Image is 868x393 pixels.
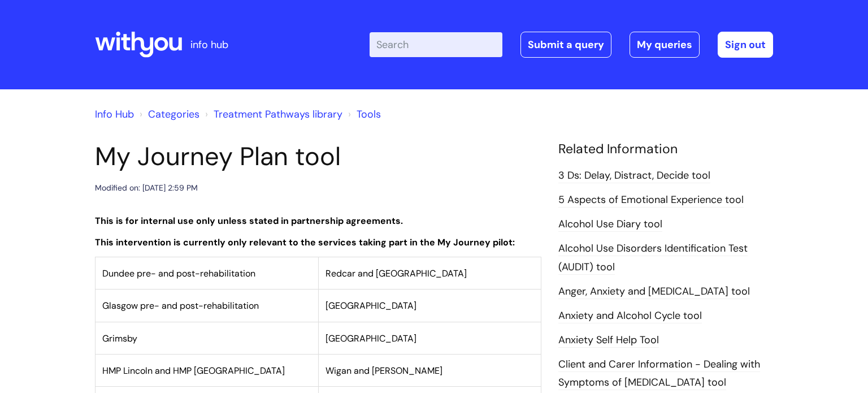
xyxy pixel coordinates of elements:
h4: Related Information [558,141,773,157]
li: Solution home [137,105,199,123]
strong: This intervention is currently only relevant to the services taking part in the My Journey pilot: [95,236,515,248]
strong: This is for internal use only unless stated in partnership agreements. [95,215,403,227]
a: Submit a query [520,32,611,58]
span: [GEOGRAPHIC_DATA] [325,300,416,312]
p: info hub [190,36,228,54]
a: 3 Ds: Delay, Distract, Decide tool [558,169,710,183]
a: Client and Carer Information - Dealing with Symptoms of [MEDICAL_DATA] tool [558,357,760,390]
span: Grimsby [102,332,137,344]
a: My queries [630,32,700,58]
a: Sign out [718,32,773,58]
span: HMP Lincoln and HMP [GEOGRAPHIC_DATA] [102,365,285,377]
a: Alcohol Use Disorders Identification Test (AUDIT) tool [558,241,748,274]
span: Wigan and [PERSON_NAME] [325,365,442,377]
span: Dundee pre- and post-rehabilitation [102,267,255,279]
a: Anger, Anxiety and [MEDICAL_DATA] tool [558,284,750,299]
a: Info Hub [95,107,134,121]
a: Tools [357,107,381,121]
a: 5 Aspects of Emotional Experience tool [558,193,744,208]
li: Treatment Pathways library [202,105,342,123]
li: Tools [345,105,381,123]
div: Modified on: [DATE] 2:59 PM [95,181,198,195]
input: Search [370,32,502,57]
span: Glasgow pre- and post-rehabilitation [102,300,259,312]
a: Anxiety Self Help Tool [558,333,659,348]
h1: My Journey Plan tool [95,141,541,172]
a: Anxiety and Alcohol Cycle tool [558,309,702,323]
a: Categories [148,107,199,121]
a: Alcohol Use Diary tool [558,217,662,232]
span: [GEOGRAPHIC_DATA] [325,332,416,344]
span: Redcar and [GEOGRAPHIC_DATA] [325,267,467,279]
div: | - [370,32,773,58]
a: Treatment Pathways library [214,107,342,121]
